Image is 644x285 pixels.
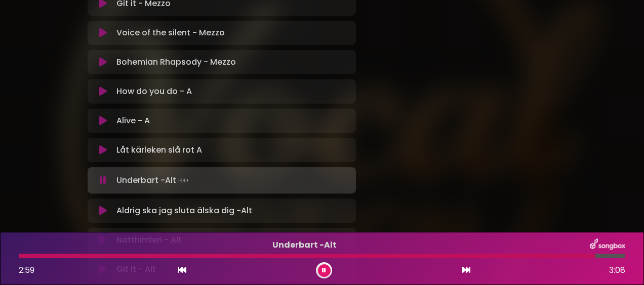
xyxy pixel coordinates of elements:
[590,239,625,252] img: songbox-logo-white.png
[116,56,350,68] p: Bohemian Rhapsody - Mezzo
[116,85,350,98] p: How do you do - A
[116,144,350,156] p: Låt kärleken slå rot A
[116,115,350,127] p: Alive - A
[116,173,350,187] p: Underbart -Alt
[19,264,34,276] span: 2:59
[19,239,590,251] p: Underbart -Alt
[116,27,350,39] p: Voice of the silent - Mezzo
[609,264,625,276] span: 3:08
[176,173,190,187] img: waveform4.gif
[116,205,350,217] p: Aldrig ska jag sluta älska dig -Alt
